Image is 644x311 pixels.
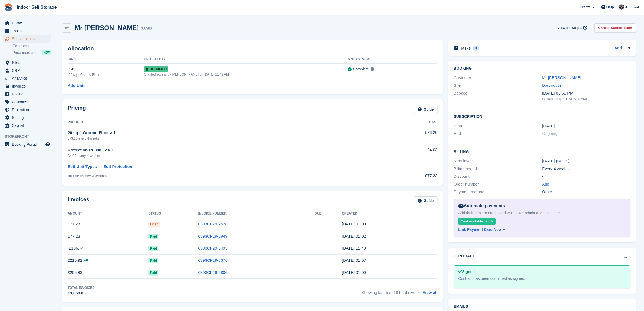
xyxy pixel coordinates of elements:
[12,59,44,66] span: Sites
[3,98,51,106] a: menu
[454,75,542,81] div: Customer
[148,270,158,276] span: Paid
[557,25,582,31] span: View on Stripe
[12,122,44,129] span: Capital
[68,267,148,279] td: £205.83
[542,123,555,129] time: 2024-05-16 00:00:00 UTC
[423,290,438,295] a: View all
[68,174,378,179] div: BILLED EVERY 4 WEEKS
[3,74,51,82] a: menu
[68,105,86,114] h2: Pricing
[12,90,44,98] span: Pricing
[542,75,581,80] a: Mr [PERSON_NAME]
[198,222,227,226] a: 0393CF29-7528
[615,45,622,51] a: Add
[542,173,630,180] div: -
[144,72,348,77] div: Granted access by [PERSON_NAME] on [DATE] 11:49 AM
[148,258,158,263] span: Paid
[460,46,471,51] h2: Tasks
[15,3,59,12] a: Indoor Self Storage
[454,304,630,309] h2: Emails
[454,82,542,89] div: Site
[454,166,542,172] div: Billing period
[353,66,369,72] div: Complete
[12,98,44,106] span: Coupons
[378,127,437,144] td: £73.20
[542,181,549,187] a: Add
[68,196,89,205] h2: Invoices
[342,222,366,226] time: 2025-08-07 00:00:07 UTC
[342,209,437,218] th: Created
[3,67,51,74] a: menu
[148,209,198,218] th: Status
[458,203,626,209] div: Automate payments
[378,144,437,161] td: £4.03
[378,173,437,179] div: £77.23
[12,74,44,82] span: Analytics
[3,82,51,90] a: menu
[454,123,542,129] div: Start
[68,153,378,158] div: £4.03 every 4 weeks
[68,209,148,218] th: Amount
[458,269,626,275] div: Signed
[3,35,51,43] a: menu
[458,210,626,216] div: Add their debit or credit card to remove admin and save time.
[362,285,438,296] span: Showing last 5 of 18 total invoices
[198,246,227,250] a: 0393CF29-6493
[342,258,366,263] time: 2025-06-12 00:07:50 UTC
[148,222,160,227] span: Open
[371,67,374,71] img: icon-info-grey-7440780725fd019a000dd9b08b2336e03edf1995a4989e88bcd33f0948082b44.svg
[3,19,51,27] a: menu
[619,4,624,10] img: Sandra Pomeroy
[4,3,12,11] img: stora-icon-8386f47178a22dfd0bd8f6a31ec36ba5ce8667c1dd55bd0f319d3a0aa187defe.svg
[3,122,51,129] a: menu
[12,106,44,114] span: Protection
[198,270,227,275] a: 0393CF29-5806
[144,66,168,72] span: Occupied
[473,46,479,51] div: 0
[454,173,542,180] div: Discount
[68,83,84,89] a: Add Unit
[198,209,315,218] th: Invoice Number
[68,46,437,52] h2: Allocation
[69,72,144,77] div: 20 sq ft Ground Floor
[68,130,378,136] div: 20 sq ft Ground Floor × 1
[148,246,158,251] span: Paid
[580,4,590,10] span: Create
[454,253,475,259] h2: Contract
[68,290,95,296] div: £3,068.03
[75,24,139,31] h2: Mr [PERSON_NAME]
[68,242,148,254] td: -£106.74
[342,246,366,250] time: 2025-06-18 10:49:41 UTC
[454,66,630,71] h2: Booking
[12,43,51,48] a: Contracts
[68,147,378,153] div: Protection £1,000.02 × 1
[594,23,636,32] a: Cancel Subscription
[458,227,501,232] div: Link Payment Card Now
[68,164,97,170] a: Edit Unit Types
[103,164,132,170] a: Edit Protection
[454,149,630,154] h2: Billing
[68,254,148,267] td: £215.92
[3,106,51,114] a: menu
[342,234,366,238] time: 2025-07-10 00:02:39 UTC
[378,118,437,127] th: Total
[542,189,630,195] div: Other
[542,166,630,172] div: Every 4 weeks
[148,234,158,239] span: Paid
[3,27,51,35] a: menu
[542,90,630,96] div: [DATE] 03:55 PM
[68,230,148,242] td: £77.23
[68,218,148,230] td: £77.23
[542,131,557,136] span: Ongoing
[557,158,568,163] a: Reset
[454,189,542,195] div: Payment method
[454,181,542,187] div: Order number
[68,285,95,290] div: Total Invoiced
[3,90,51,98] a: menu
[542,96,630,102] div: Backoffice ([PERSON_NAME])
[458,218,496,225] div: Card available to link
[68,55,144,64] th: Unit
[454,158,542,164] div: Next invoice
[414,196,438,205] a: Guide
